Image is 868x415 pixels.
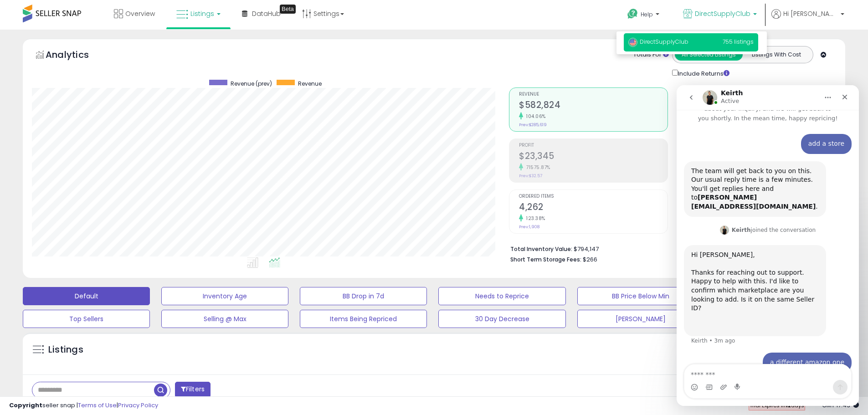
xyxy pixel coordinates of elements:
[9,401,42,410] strong: Copyright
[118,401,158,410] a: Privacy Policy
[723,38,754,46] span: 755 listings
[783,9,838,18] span: Hi [PERSON_NAME]
[161,310,288,328] button: Selling @ Max
[300,310,427,328] button: Items Being Repriced
[23,287,150,305] button: Default
[298,80,322,87] span: Revenue
[438,287,565,305] button: Needs to Reprice
[583,255,597,264] span: $266
[519,100,668,112] h2: $582,824
[677,85,859,406] iframe: Intercom live chat
[771,9,844,30] a: Hi [PERSON_NAME]
[665,68,740,78] div: Include Returns
[519,143,668,148] span: Profit
[438,310,565,328] button: 30 Day Decrease
[231,80,272,87] span: Revenue (prev)
[23,310,150,328] button: Top Sellers
[46,48,107,63] h5: Analytics
[510,256,581,263] b: Short Term Storage Fees:
[742,49,810,61] button: Listings With Cost
[627,8,638,20] i: Get Help
[577,310,704,328] button: [PERSON_NAME]
[161,287,288,305] button: Inventory Age
[519,122,547,128] small: Prev: $285,619
[628,38,637,47] img: usa.png
[675,49,743,61] button: All Selected Listings
[175,382,211,398] button: Filters
[695,9,750,18] span: DirectSupplyClub
[125,9,155,18] span: Overview
[523,164,550,171] small: 71575.87%
[510,243,829,254] li: $794,147
[519,92,668,97] span: Revenue
[523,113,546,120] small: 104.06%
[78,401,117,410] a: Terms of Use
[190,9,214,18] span: Listings
[523,215,545,222] small: 123.38%
[519,224,539,230] small: Prev: 1,908
[48,343,83,356] h5: Listings
[510,245,572,253] b: Total Inventory Value:
[641,10,653,18] span: Help
[519,151,668,163] h2: $23,345
[577,287,704,305] button: BB Price Below Min
[628,38,688,46] span: DirectSupplyClub
[519,194,668,199] span: Ordered Items
[519,173,542,179] small: Prev: $32.57
[620,1,668,30] a: Help
[300,287,427,305] button: BB Drop in 7d
[252,9,281,18] span: DataHub
[519,202,668,214] h2: 4,262
[280,5,296,14] div: Tooltip anchor
[9,401,158,410] div: seller snap | |
[633,51,669,59] div: Totals For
